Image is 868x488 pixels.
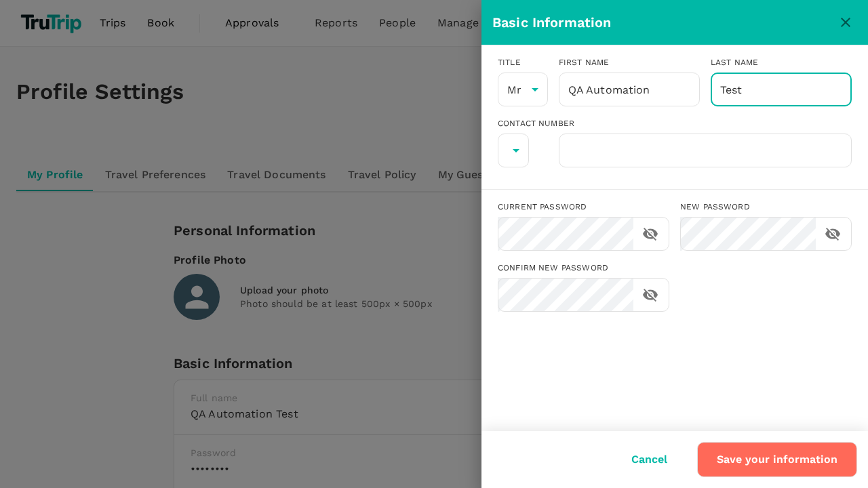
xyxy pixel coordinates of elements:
[639,283,662,306] button: toggle password visibility
[834,11,857,34] button: close
[498,134,529,167] div: ​
[498,201,669,214] div: Current password
[821,222,844,245] button: toggle password visibility
[612,443,686,476] button: Cancel
[492,12,834,33] div: Basic Information
[639,222,662,245] button: toggle password visibility
[711,56,852,70] div: Last name
[498,262,669,275] div: Confirm new password
[680,201,852,214] div: New password
[697,442,857,477] button: Save your information
[559,56,700,70] div: First name
[498,117,852,131] div: Contact Number
[498,56,548,70] div: Title
[498,73,548,106] div: Mr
